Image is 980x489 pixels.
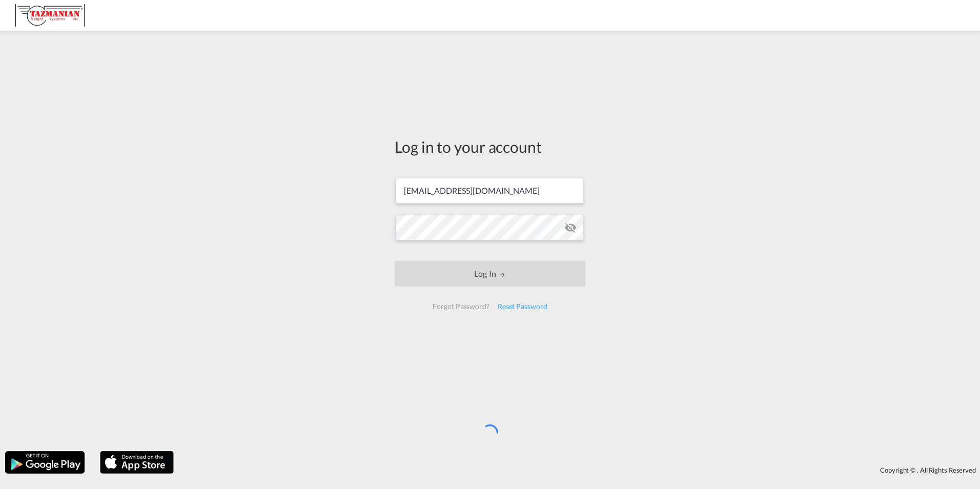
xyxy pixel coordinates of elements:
[395,136,585,157] div: Log in to your account
[15,4,85,27] img: a292c8e082cb11ee87a80f50be6e15c3.JPG
[4,450,86,475] img: google.png
[99,450,175,475] img: apple.png
[428,297,493,316] div: Forgot Password?
[395,261,585,287] button: LOGIN
[564,221,577,234] md-icon: icon-eye-off
[396,178,584,203] input: Enter email/phone number
[494,297,552,316] div: Reset Password
[179,461,980,479] div: Copyright © . All Rights Reserved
